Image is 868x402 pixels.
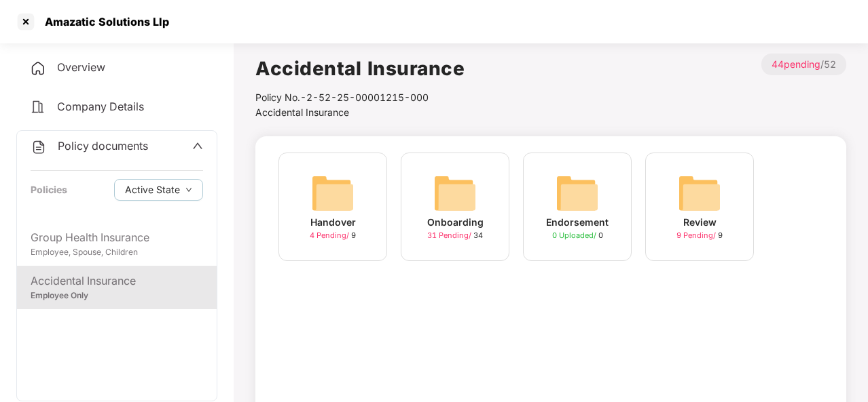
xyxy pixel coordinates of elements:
[683,215,717,230] div: Review
[185,186,192,194] span: down
[552,230,598,240] span: 0 Uploaded /
[37,15,169,28] div: Amazatic Solutions Llp
[57,60,105,74] span: Overview
[433,172,477,215] img: svg+xml;base64,PHN2ZyB4bWxucz0iaHR0cDovL3d3dy53My5vcmcvMjAwMC9zdmciIHdpZHRoPSI2NCIgaGVpZ2h0PSI2NC...
[556,172,599,215] img: svg+xml;base64,PHN2ZyB4bWxucz0iaHR0cDovL3d3dy53My5vcmcvMjAwMC9zdmciIHdpZHRoPSI2NCIgaGVpZ2h0PSI2NC...
[427,230,483,241] div: 34
[192,140,203,151] span: up
[31,182,67,197] div: Policies
[676,230,718,240] span: 9 Pending /
[552,230,603,241] div: 0
[310,230,356,241] div: 9
[427,215,484,230] div: Onboarding
[310,230,351,240] span: 4 Pending /
[310,215,356,230] div: Handover
[311,172,355,215] img: svg+xml;base64,PHN2ZyB4bWxucz0iaHR0cDovL3d3dy53My5vcmcvMjAwMC9zdmciIHdpZHRoPSI2NCIgaGVpZ2h0PSI2NC...
[30,99,46,115] img: svg+xml;base64,PHN2ZyB4bWxucz0iaHR0cDovL3d3dy53My5vcmcvMjAwMC9zdmciIHdpZHRoPSIyNCIgaGVpZ2h0PSIyNC...
[676,230,723,241] div: 9
[761,54,846,75] p: / 52
[125,182,180,197] span: Active State
[31,273,203,289] div: Accidental Insurance
[58,139,148,153] span: Policy documents
[255,106,349,118] span: Accidental Insurance
[31,229,203,246] div: Group Health Insurance
[427,230,473,240] span: 31 Pending /
[31,139,47,155] img: svg+xml;base64,PHN2ZyB4bWxucz0iaHR0cDovL3d3dy53My5vcmcvMjAwMC9zdmciIHdpZHRoPSIyNCIgaGVpZ2h0PSIyNC...
[114,179,203,201] button: Active Statedown
[31,289,203,302] div: Employee Only
[546,215,609,230] div: Endorsement
[31,246,203,259] div: Employee, Spouse, Children
[678,172,721,215] img: svg+xml;base64,PHN2ZyB4bWxucz0iaHR0cDovL3d3dy53My5vcmcvMjAwMC9zdmciIHdpZHRoPSI2NCIgaGVpZ2h0PSI2NC...
[57,100,144,113] span: Company Details
[255,54,465,83] h1: Accidental Insurance
[30,60,46,77] img: svg+xml;base64,PHN2ZyB4bWxucz0iaHR0cDovL3d3dy53My5vcmcvMjAwMC9zdmciIHdpZHRoPSIyNCIgaGVpZ2h0PSIyNC...
[255,90,465,105] div: Policy No.- 2-52-25-00001215-000
[772,58,820,70] span: 44 pending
